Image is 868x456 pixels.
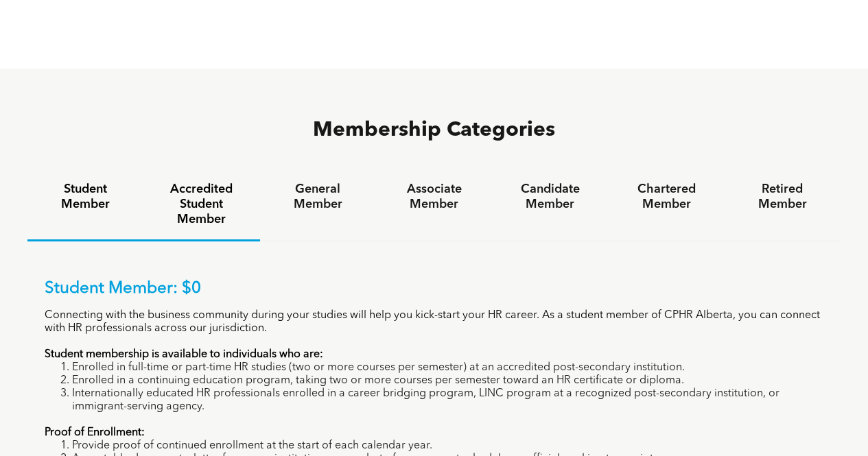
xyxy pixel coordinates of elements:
[45,309,823,335] p: Connecting with the business community during your studies will help you kick-start your HR caree...
[156,182,247,227] h4: Accredited Student Member
[45,279,823,299] p: Student Member: $0
[272,182,364,212] h4: General Member
[504,182,596,212] h4: Candidate Member
[72,440,823,453] li: Provide proof of continued enrollment at the start of each calendar year.
[45,427,145,438] strong: Proof of Enrollment:
[620,182,712,212] h4: Chartered Member
[72,387,823,413] li: Internationally educated HR professionals enrolled in a career bridging program, LINC program at ...
[737,182,828,212] h4: Retired Member
[45,349,323,360] strong: Student membership is available to individuals who are:
[40,182,131,212] h4: Student Member
[313,120,555,141] span: Membership Categories
[72,361,823,374] li: Enrolled in full-time or part-time HR studies (two or more courses per semester) at an accredited...
[388,182,480,212] h4: Associate Member
[72,374,823,387] li: Enrolled in a continuing education program, taking two or more courses per semester toward an HR ...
